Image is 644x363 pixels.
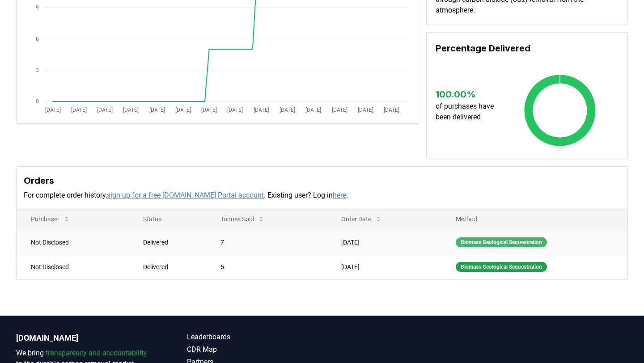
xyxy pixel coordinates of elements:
[384,107,399,113] tspan: [DATE]
[201,107,217,113] tspan: [DATE]
[36,67,39,73] tspan: 3
[436,42,619,55] h3: Percentage Delivered
[16,332,151,344] p: [DOMAIN_NAME]
[143,238,199,247] div: Delivered
[36,98,39,105] tspan: 0
[24,190,620,201] p: For complete order history, . Existing user? Log in .
[107,191,264,199] a: sign up for a free [DOMAIN_NAME] Portal account
[187,344,322,355] a: CDR Map
[24,174,620,187] h3: Orders
[254,107,269,113] tspan: [DATE]
[436,101,502,122] p: of purchases have been delivered
[206,230,326,254] td: 7
[327,254,441,279] td: [DATE]
[187,332,322,342] a: Leaderboards
[97,107,113,113] tspan: [DATE]
[332,107,347,113] tspan: [DATE]
[17,254,129,279] td: Not Disclosed
[123,107,139,113] tspan: [DATE]
[46,349,147,357] span: transparency and accountability
[36,36,39,42] tspan: 6
[36,4,39,11] tspan: 9
[334,210,389,228] button: Order Date
[456,237,547,247] div: Biomass Geological Sequestration
[45,107,61,113] tspan: [DATE]
[175,107,191,113] tspan: [DATE]
[358,107,373,113] tspan: [DATE]
[227,107,243,113] tspan: [DATE]
[333,191,346,199] a: here
[327,230,441,254] td: [DATE]
[17,230,129,254] td: Not Disclosed
[136,215,199,224] p: Status
[206,254,326,279] td: 5
[305,107,321,113] tspan: [DATE]
[456,262,547,272] div: Biomass Geological Sequestration
[149,107,165,113] tspan: [DATE]
[143,262,199,271] div: Delivered
[213,210,272,228] button: Tonnes Sold
[449,215,620,224] p: Method
[24,210,77,228] button: Purchaser
[280,107,295,113] tspan: [DATE]
[436,88,502,101] h3: 100.00 %
[71,107,87,113] tspan: [DATE]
